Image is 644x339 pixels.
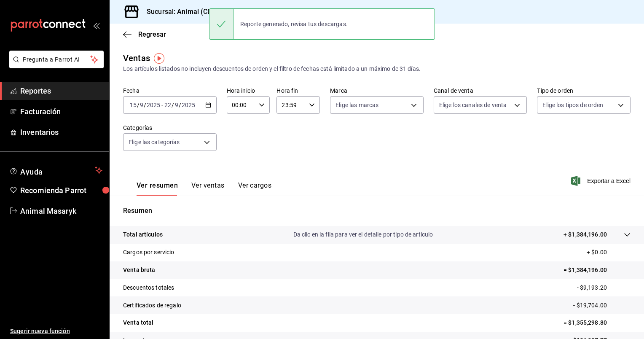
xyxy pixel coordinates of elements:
[144,102,146,108] span: /
[164,102,172,108] input: --
[573,176,631,186] button: Exportar a Excel
[577,283,631,292] p: - $9,193.20
[140,102,144,108] input: --
[6,61,104,70] a: Pregunta a Parrot AI
[23,55,91,64] span: Pregunta a Parrot AI
[123,230,163,239] p: Total artículos
[123,30,166,38] button: Regresar
[123,88,217,94] label: Fecha
[123,65,631,73] div: Los artículos listados no incluyen descuentos de orden y el filtro de fechas está limitado a un m...
[123,52,150,65] div: Ventas
[238,181,272,196] button: Ver cargos
[573,301,631,310] p: - $19,704.00
[20,85,102,97] span: Reportes
[161,102,163,108] span: -
[123,301,181,310] p: Certificados de regalo
[138,30,166,38] span: Regresar
[439,101,507,109] span: Elige los canales de venta
[227,88,270,94] label: Hora inicio
[20,205,102,217] span: Animal Masaryk
[174,102,179,108] input: --
[140,7,225,17] h3: Sucursal: Animal (CDMX)
[20,106,102,117] span: Facturación
[179,102,181,108] span: /
[10,327,102,336] span: Sugerir nueva función
[20,185,102,196] span: Recomienda Parrot
[137,181,271,196] div: navigation tabs
[191,181,225,196] button: Ver ventas
[137,181,178,196] button: Ver resumen
[434,88,527,94] label: Canal de venta
[123,318,153,327] p: Venta total
[181,102,196,108] input: ----
[123,283,174,292] p: Descuentos totales
[172,102,174,108] span: /
[20,126,102,138] span: Inventarios
[93,22,99,29] button: open_drawer_menu
[9,51,104,68] button: Pregunta a Parrot AI
[330,88,424,94] label: Marca
[129,102,137,108] input: --
[123,248,174,257] p: Cargos por servicio
[563,266,631,274] p: = $1,384,196.00
[276,88,320,94] label: Hora fin
[233,15,354,33] div: Reporte generado, revisa tus descargas.
[20,165,91,175] span: Ayuda
[129,138,180,146] span: Elige las categorías
[293,230,433,239] p: Da clic en la fila para ver el detalle por tipo de artículo
[154,53,164,64] img: Tooltip marker
[563,230,607,239] p: + $1,384,196.00
[563,318,631,327] p: = $1,355,298.80
[123,206,631,216] p: Resumen
[123,266,155,274] p: Venta bruta
[146,102,161,108] input: ----
[542,101,603,109] span: Elige los tipos de orden
[123,125,217,131] label: Categorías
[335,101,378,109] span: Elige las marcas
[537,88,631,94] label: Tipo de orden
[587,248,631,257] p: + $0.00
[137,102,140,108] span: /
